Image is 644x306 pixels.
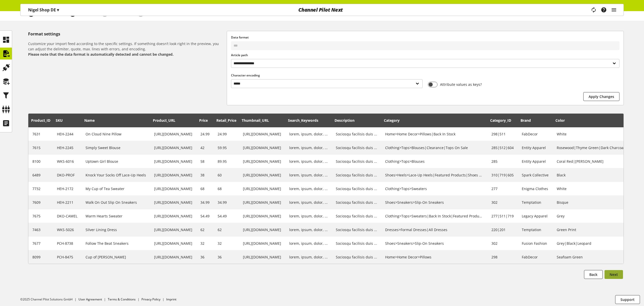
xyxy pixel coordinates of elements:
div: 7631 [32,131,49,137]
div: 54.49 [218,213,235,219]
button: Back [584,270,603,279]
div: 24.99 [218,131,235,137]
div: Sociosqu facilisis duis ... [336,200,377,205]
div: https://www.domain.com/product/dko-camel [154,213,192,219]
button: Apply Changes [583,92,619,101]
div: 6489 [32,172,49,178]
div: Bisque [557,200,625,205]
span: Character encoding [231,73,260,77]
div: 302 [491,200,514,205]
div: WKS-5026 [57,227,77,232]
h5: Format settings [28,31,225,37]
div: https://www.domain.com/images/dko-prof_600x600.png [243,172,281,178]
div: 7675 [32,213,49,219]
div: 302 [491,241,514,246]
div: Simply Sweet Blouse [86,145,146,150]
div: 7463 [32,227,49,232]
span: Next [610,272,618,277]
span: Support [620,297,635,302]
span: SKU [56,118,63,123]
div: 59.95 [218,145,235,150]
a: Terms & Conditions [108,297,136,301]
div: Clothing>Tops>Sweaters [385,186,483,191]
div: Coral Red|Kelly Green [557,159,625,164]
div: 7609 [32,200,49,205]
span: ▾ [57,7,59,13]
div: Knock Your Socks Off Lace-Up Heels [86,172,146,178]
div: 220|201 [491,227,514,232]
li: ©2025 Channel Pilot Solutions GmbH [20,297,78,302]
div: HEH-2245 [57,145,77,150]
div: PCH-8475 [57,254,77,260]
button: Next [605,270,623,279]
div: Clothing>Tops>Blouses|Clearance|Tops On Sale [385,145,483,150]
div: Home>Home Decor>Pillows|Back In Stock [385,131,483,137]
div: 38 [200,172,210,178]
div: 32 [218,241,235,246]
div: Uptown Girl Blouse [86,159,146,164]
div: 277|511|719 [491,213,514,219]
div: Sociosqu facilisis duis ... [336,172,377,178]
div: Sociosqu facilisis duis ... [336,145,377,150]
div: HEH-2172 [57,186,77,191]
span: Retail_Price [216,118,236,123]
div: Spark Collective [522,172,549,178]
div: HEH-2211 [57,200,77,205]
div: https://www.domain.com/product/wks-5026 [154,227,192,232]
div: Seafoam Green [557,254,625,260]
div: Entity Apparel [522,145,549,150]
div: https://www.domain.com/product/heh-9133 [154,131,192,137]
div: 60 [218,172,235,178]
div: 7677 [32,241,49,246]
div: Sociosqu facilisis duis ... [336,186,377,191]
div: lorem, ipsum, dolor, ... [289,131,328,137]
span: Description [335,118,355,123]
div: 34.99 [200,200,210,205]
div: lorem, ipsum, dolor, ... [289,227,328,232]
div: 58 [200,159,210,164]
span: Color [555,118,565,123]
div: My Cup of Tea Sweater [86,186,146,191]
div: https://www.domain.com/images/wks-5026_600x600.png [243,227,281,232]
div: lorem, ipsum, dolor, ... [289,159,328,164]
div: https://www.domain.com/product/heh-2172 [154,186,192,191]
div: https://www.domain.com/images/heh-2211_600x600.png [243,200,281,205]
div: 36 [200,254,210,260]
a: Privacy Policy [141,297,160,301]
div: Green Print [557,227,625,232]
div: 8099 [32,254,49,260]
span: Product_ID [31,118,50,123]
div: DKO-PROF [57,172,77,178]
div: FabDecor [522,254,549,260]
div: 54.49 [200,213,210,219]
span: Search_Keywords [288,118,318,123]
div: 32 [200,241,210,246]
div: WKS-6016 [57,159,77,164]
div: lorem, ipsum, dolor, ... [289,172,328,178]
div: https://www.domain.com/images/wks-6016_600x600.png [243,159,281,164]
div: Sociosqu facilisis duis ... [336,159,377,164]
span: Thumbnail_URL [242,118,269,123]
h6: Customize your import feed according to the specific settings. If something doesn’t look right in... [28,41,225,57]
div: 62 [218,227,235,232]
div: 42 [200,145,210,150]
p: Nigel Shop DE [28,7,59,13]
div: 89.95 [218,159,235,164]
div: 24.99 [200,131,210,137]
div: https://www.domain.com/product/heh-2211 [154,200,192,205]
span: Article path [231,53,248,57]
div: Grey [557,213,625,219]
div: Shoes>Sneakers>Slip-On Sneakers [385,200,483,205]
div: Clothing>Tops>Sweaters|Back In Stock|Featured Products [385,213,483,219]
a: Imprint [166,297,176,301]
div: Cup of Joe Pillow [86,254,146,260]
div: PCH-8738 [57,241,77,246]
div: Sociosqu facilisis duis ... [336,213,377,219]
div: https://www.domain.com/product/heh-2245 [154,145,192,150]
div: 285 [491,159,514,164]
div: Fusion Fashion [522,241,549,246]
div: 277 [491,186,514,191]
button: Support [615,295,640,304]
nav: main navigation [20,4,624,16]
span: Apply Changes [589,94,614,99]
